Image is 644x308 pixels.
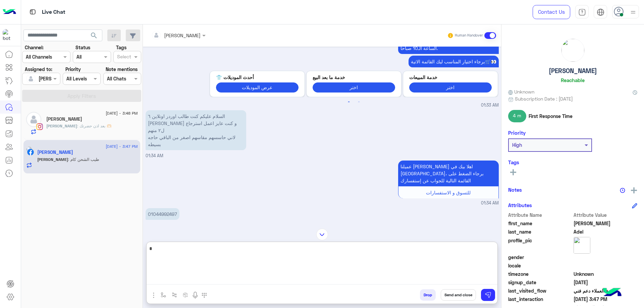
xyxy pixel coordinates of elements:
[508,110,526,122] span: 4 m
[27,149,34,156] img: Facebook
[68,157,99,162] span: طيب الشحن كام
[508,220,572,227] span: first_name
[409,82,492,92] button: اختر
[65,66,81,73] label: Priority
[574,270,638,278] span: Unknown
[574,296,638,303] span: 2025-09-10T12:47:29.994Z
[90,32,98,40] span: search
[508,279,572,286] span: signup_date
[508,228,572,235] span: last_name
[106,66,138,73] label: Note mentions
[578,8,586,16] img: tab
[508,88,534,95] span: Unknown
[508,187,522,193] h6: Notes
[515,95,573,102] span: Subscription Date : [DATE]
[574,211,638,219] span: Attribute Value
[345,99,352,106] button: 1 of 2
[26,112,41,127] img: defaultAdmin.png
[150,291,158,299] img: send attachment
[116,53,131,62] div: Select
[116,44,126,51] label: Tags
[313,82,395,92] button: اختر
[216,74,299,81] p: أحدث الموديلات 👕
[25,44,44,51] label: Channel:
[508,270,572,278] span: timezone
[481,102,499,109] span: 01:33 AM
[158,289,169,300] button: select flow
[508,211,572,219] span: Attribute Name
[26,146,32,152] img: picture
[485,292,491,298] img: send message
[106,143,138,149] span: [DATE] - 3:47 PM
[172,292,177,298] img: Trigger scenario
[508,287,572,294] span: last_visited_flow
[441,289,476,301] button: Send and close
[29,8,37,16] img: tab
[86,29,102,44] button: search
[561,77,585,83] h6: Reachable
[529,113,573,120] span: First Response Time
[106,110,138,116] span: [DATE] - 3:48 PM
[146,208,179,220] p: 10/9/2025, 1:34 AM
[356,99,362,106] button: 2 of 2
[574,237,590,254] img: picture
[574,287,638,294] span: خدمة العملاء دعم فني
[36,123,43,130] img: Instagram
[549,67,597,75] h5: [PERSON_NAME]
[161,292,166,298] img: select flow
[574,279,638,286] span: 2025-09-09T22:33:04.387Z
[169,289,180,300] button: Trigger scenario
[46,123,77,128] span: [PERSON_NAME]
[574,228,638,235] span: Adel
[75,44,90,51] label: Status
[313,74,395,81] p: خدمة ما بعد البيع
[37,157,68,162] span: [PERSON_NAME]
[600,281,624,305] img: hulul-logo.png
[398,161,499,186] p: 10/9/2025, 1:34 AM
[180,289,191,300] button: create order
[3,5,16,19] img: Logo
[22,90,141,102] button: Apply Filters
[46,116,82,122] h5: Mahmoud Alsotohy
[533,5,570,19] a: Contact Us
[508,202,532,208] h6: Attributes
[574,220,638,227] span: Mohamed
[26,74,36,83] img: defaultAdmin.png
[42,8,65,17] p: Live Chat
[575,5,589,19] a: tab
[426,190,471,195] span: للتسوق و الاستفسارات
[216,82,299,92] button: عرض الموديلات
[409,74,492,81] p: خدمة المبيعات
[597,8,604,16] img: tab
[631,187,637,193] img: add
[508,130,526,136] h6: Priority
[574,254,638,261] span: null
[146,110,246,150] p: 10/9/2025, 1:34 AM
[629,8,637,16] img: profile
[316,229,328,240] img: scroll
[508,254,572,261] span: gender
[420,289,436,301] button: Drop
[146,153,163,158] span: 01:34 AM
[620,188,625,193] img: notes
[574,262,638,269] span: null
[455,33,483,38] small: Human Handover
[183,292,188,298] img: create order
[25,66,52,73] label: Assigned to:
[508,159,637,165] h6: Tags
[191,291,199,299] img: send voice note
[508,262,572,269] span: locale
[37,149,73,155] h5: Mohamed Adel
[202,293,207,298] img: make a call
[481,200,499,206] span: 01:34 AM
[77,123,112,128] span: بعد اذن حضرتك 🫶🏻
[508,237,572,252] span: profile_pic
[409,56,499,67] p: 10/9/2025, 1:33 AM
[561,39,584,62] img: picture
[508,296,572,303] span: last_interaction
[3,29,15,41] img: 713415422032625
